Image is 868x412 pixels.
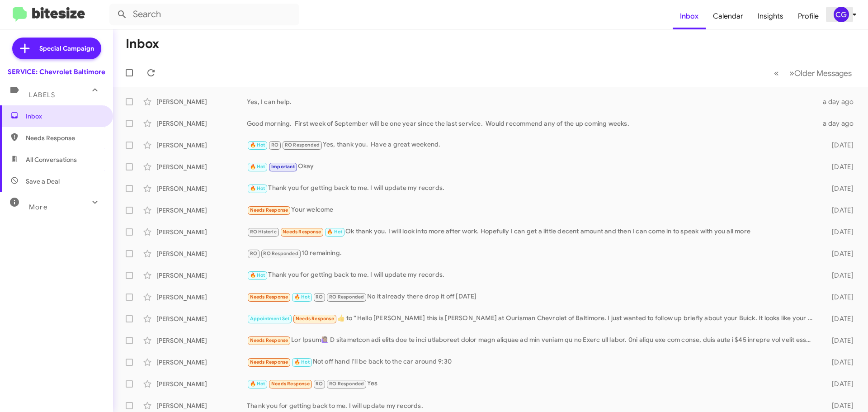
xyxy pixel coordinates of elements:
span: 🔥 Hot [250,142,265,148]
span: RO Responded [329,381,364,387]
span: « [774,67,779,79]
div: [DATE] [817,206,861,215]
div: [PERSON_NAME] [156,401,247,410]
div: a day ago [817,119,861,128]
span: Save a Deal [26,177,60,186]
div: [DATE] [817,162,861,171]
a: Insights [750,3,791,29]
span: Important [271,164,295,170]
div: CG [834,7,849,22]
span: 🔥 Hot [250,381,265,387]
span: 🔥 Hot [250,185,265,191]
div: [PERSON_NAME] [156,358,247,367]
input: Search [109,4,299,25]
span: More [29,203,47,211]
div: [PERSON_NAME] [156,249,247,258]
div: Not off hand I'll be back to the car around 9:30 [247,357,817,367]
span: Inbox [26,112,103,121]
div: [PERSON_NAME] [156,336,247,345]
span: RO [316,294,323,300]
span: » [789,67,794,79]
nav: Page navigation example [769,64,857,82]
div: [PERSON_NAME] [156,184,247,193]
div: [PERSON_NAME] [156,227,247,237]
span: Needs Response [26,133,103,142]
span: Needs Response [296,316,334,322]
span: Labels [29,91,55,99]
div: Yes [247,379,817,389]
div: [DATE] [817,141,861,150]
button: CG [826,7,858,22]
button: Previous [769,64,784,82]
span: 🔥 Hot [327,229,342,235]
span: RO [271,142,278,148]
div: SERVICE: Chevrolet Baltimore [8,67,105,76]
div: a day ago [817,97,861,106]
span: 🔥 Hot [250,272,265,278]
div: Ok thank you. I will look into more after work. Hopefully I can get a little decent amount and th... [247,227,817,237]
span: RO Historic [250,229,277,235]
div: [PERSON_NAME] [156,119,247,128]
a: Inbox [673,3,706,29]
span: RO Responded [263,251,298,256]
span: RO Responded [329,294,364,300]
span: RO [250,251,257,256]
div: [PERSON_NAME] [156,162,247,171]
div: [PERSON_NAME] [156,314,247,323]
div: 10 remaining. [247,248,817,259]
span: Special Campaign [39,44,94,53]
div: [PERSON_NAME] [156,141,247,150]
div: No it already there drop it off [DATE] [247,292,817,302]
div: Thank you for getting back to me. I will update my records. [247,270,817,280]
div: [DATE] [817,379,861,388]
div: Thank you for getting back to me. I will update my records. [247,401,817,410]
span: Needs Response [250,359,288,365]
div: [DATE] [817,336,861,345]
div: Yes, I can help. [247,97,817,106]
div: [PERSON_NAME] [156,206,247,215]
div: [DATE] [817,358,861,367]
div: Yes, thank you. Have a great weekend. [247,140,817,150]
span: Needs Response [250,337,288,343]
a: Profile [791,3,826,29]
span: All Conversations [26,155,77,164]
span: RO Responded [285,142,320,148]
div: Thank you for getting back to me. I will update my records. [247,183,817,194]
div: Good morning. First week of September will be one year since the last service. Would recommend an... [247,119,817,128]
span: 🔥 Hot [294,294,310,300]
div: [PERSON_NAME] [156,293,247,302]
div: Your welcome [247,205,817,215]
div: [DATE] [817,314,861,323]
span: 🔥 Hot [250,164,265,170]
div: [PERSON_NAME] [156,97,247,106]
span: Needs Response [283,229,321,235]
div: [DATE] [817,293,861,302]
div: Okay [247,161,817,172]
div: [DATE] [817,249,861,258]
button: Next [784,64,857,82]
span: 🔥 Hot [294,359,310,365]
div: ​👍​ to “ Hello [PERSON_NAME] this is [PERSON_NAME] at Ourisman Chevrolet of Baltimore. I just wan... [247,313,817,324]
div: [DATE] [817,401,861,410]
span: Needs Response [250,207,288,213]
a: Calendar [706,3,750,29]
div: [DATE] [817,271,861,280]
span: Older Messages [794,68,852,78]
span: RO [316,381,323,387]
div: [PERSON_NAME] [156,379,247,388]
div: [DATE] [817,184,861,193]
div: [PERSON_NAME] [156,271,247,280]
span: Needs Response [271,381,310,387]
h1: Inbox [126,37,159,51]
span: Needs Response [250,294,288,300]
div: [DATE] [817,227,861,237]
a: Special Campaign [12,38,101,59]
span: Appointment Set [250,316,290,322]
div: Lor Ipsum🙋🏾‍♀️ D sitametcon adi elits doe te inci utlaboreet dolor magn aliquae ad min veniam qu ... [247,335,817,346]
